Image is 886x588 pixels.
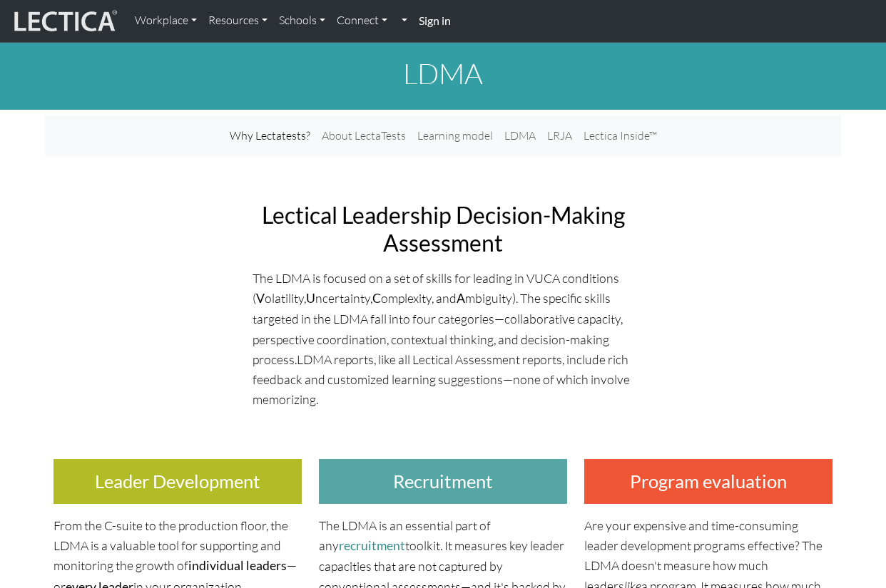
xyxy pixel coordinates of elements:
[316,121,412,150] a: About LectaTests
[306,291,315,306] strong: U
[541,121,578,150] a: LRJA
[331,6,393,36] a: Connect
[129,6,203,36] a: Workplace
[499,121,541,150] a: LDMA
[339,538,405,553] a: recruitment
[457,291,465,306] strong: A
[412,121,499,150] a: Learning model
[273,6,331,36] a: Schools
[253,268,633,409] p: The LDMA is focused on a set of skills for leading in VUCA conditions ( olatility, ncertainty, om...
[413,6,457,36] a: Sign in
[419,14,451,27] strong: Sign in
[203,6,273,36] a: Resources
[11,8,118,35] img: lecticalive
[256,291,265,306] strong: V
[578,121,663,150] a: Lectica Inside™
[54,459,302,504] h3: Leader Development
[372,291,381,306] strong: C
[224,121,316,150] a: Why Lectatests?
[253,202,633,257] h2: Lectical Leadership Decision-Making Assessment
[584,459,832,504] h3: Program evaluation
[319,459,567,504] h3: Recruitment
[45,56,841,91] h1: LDMA
[188,558,287,573] strong: individual leaders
